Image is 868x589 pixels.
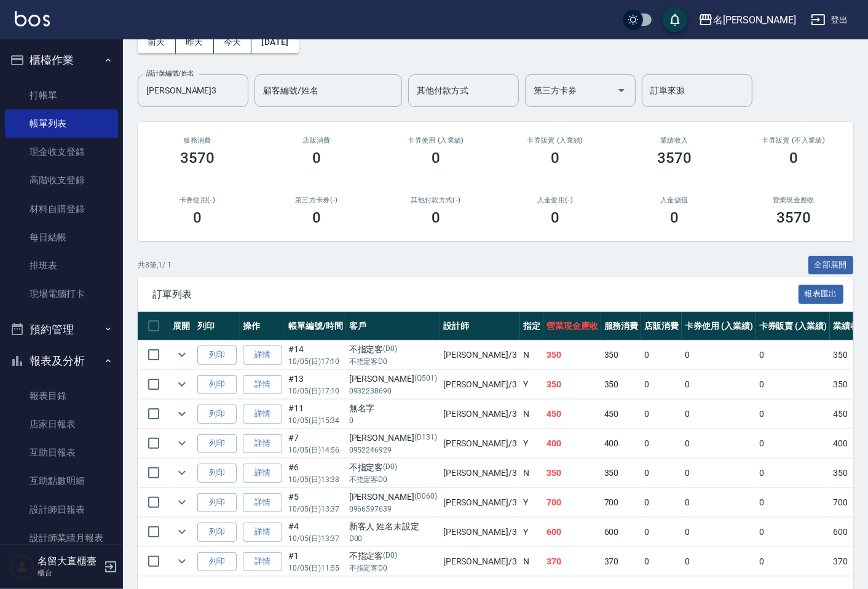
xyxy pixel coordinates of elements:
[288,356,343,367] p: 10/05 (日) 17:10
[288,415,343,426] p: 10/05 (日) 15:34
[349,550,437,563] div: 不指定客
[520,488,543,517] td: Y
[349,533,437,544] p: D00
[173,523,191,541] button: expand row
[641,488,682,517] td: 0
[152,136,242,144] h3: 服務消費
[543,400,601,429] td: 450
[806,9,853,31] button: 登出
[520,370,543,399] td: Y
[240,312,285,341] th: 操作
[37,555,100,567] h5: 名留大直櫃臺
[543,518,601,547] td: 600
[138,259,172,271] p: 共 8 筆, 1 / 1
[520,547,543,576] td: N
[197,552,237,571] button: 列印
[641,341,682,370] td: 0
[285,400,346,429] td: #11
[288,445,343,456] p: 10/05 (日) 14:56
[5,223,118,251] a: 每日結帳
[243,464,282,483] a: 詳情
[194,312,240,341] th: 列印
[756,370,831,399] td: 0
[391,136,481,144] h2: 卡券使用 (入業績)
[251,31,298,53] button: [DATE]
[288,474,343,485] p: 10/05 (日) 13:38
[5,496,118,524] a: 設計師日報表
[601,312,642,341] th: 服務消費
[808,256,854,275] button: 全部展開
[285,429,346,458] td: #7
[349,491,437,504] div: [PERSON_NAME]
[197,434,237,453] button: 列印
[601,370,642,399] td: 350
[197,493,237,512] button: 列印
[5,138,118,166] a: 現金收支登錄
[197,346,237,365] button: 列印
[5,524,118,552] a: 設計師業績月報表
[173,346,191,364] button: expand row
[749,196,838,204] h2: 營業現金應收
[243,552,282,571] a: 詳情
[146,69,194,78] label: 設計師編號/姓名
[641,429,682,458] td: 0
[641,459,682,488] td: 0
[682,488,756,517] td: 0
[657,149,692,167] h3: 3570
[288,563,343,574] p: 10/05 (日) 11:55
[756,518,831,547] td: 0
[312,149,321,167] h3: 0
[312,209,321,226] h3: 0
[349,356,437,367] p: 不指定客D0
[440,459,520,488] td: [PERSON_NAME] /3
[682,370,756,399] td: 0
[440,547,520,576] td: [PERSON_NAME] /3
[383,550,397,563] p: (D0)
[288,385,343,397] p: 10/05 (日) 17:10
[520,400,543,429] td: N
[243,405,282,424] a: 詳情
[5,410,118,438] a: 店家日報表
[173,493,191,512] button: expand row
[756,547,831,576] td: 0
[520,518,543,547] td: Y
[5,314,118,346] button: 預約管理
[520,459,543,488] td: N
[197,523,237,542] button: 列印
[682,429,756,458] td: 0
[756,341,831,370] td: 0
[5,251,118,280] a: 排班表
[682,459,756,488] td: 0
[543,341,601,370] td: 350
[713,12,796,28] div: 名[PERSON_NAME]
[510,136,600,144] h2: 卡券販賣 (入業績)
[663,7,687,32] button: save
[173,375,191,393] button: expand row
[756,312,831,341] th: 卡券販賣 (入業績)
[197,375,237,394] button: 列印
[440,429,520,458] td: [PERSON_NAME] /3
[173,552,191,571] button: expand row
[349,520,437,533] div: 新客人 姓名未設定
[543,429,601,458] td: 400
[285,518,346,547] td: #4
[383,343,397,356] p: (D0)
[10,555,34,579] img: Person
[799,285,844,304] button: 報表匯出
[510,196,600,204] h2: 入金使用(-)
[193,209,202,226] h3: 0
[682,400,756,429] td: 0
[543,312,601,341] th: 營業現金應收
[176,31,214,53] button: 昨天
[440,312,520,341] th: 設計師
[5,438,118,467] a: 互助日報表
[173,405,191,423] button: expand row
[789,149,798,167] h3: 0
[5,81,118,109] a: 打帳單
[641,312,682,341] th: 店販消費
[414,491,437,504] p: (D060)
[432,209,440,226] h3: 0
[288,504,343,515] p: 10/05 (日) 13:37
[440,341,520,370] td: [PERSON_NAME] /3
[520,429,543,458] td: Y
